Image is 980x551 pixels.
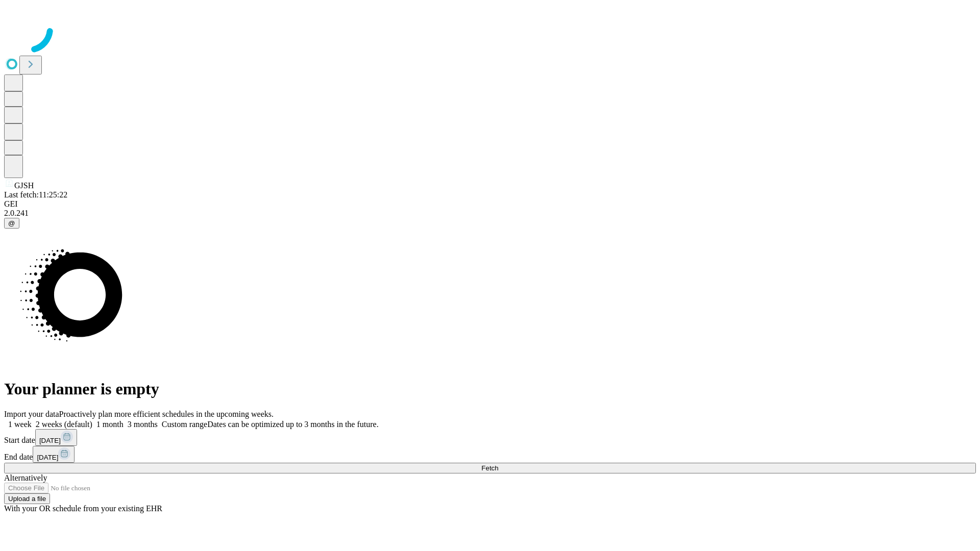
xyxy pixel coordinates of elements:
[36,420,92,429] span: 2 weeks (default)
[96,420,124,429] span: 1 month
[4,199,976,209] div: GEI
[4,380,976,398] h1: Your planner is empty
[207,420,378,429] span: Dates can be optimized up to 3 months in the future.
[59,410,274,418] span: Proactively plan more efficient schedules in the upcoming weeks.
[37,454,58,461] span: [DATE]
[8,219,15,227] span: @
[4,429,976,446] div: Start date
[4,473,47,482] span: Alternatively
[35,429,77,446] button: [DATE]
[8,420,32,429] span: 1 week
[4,209,976,218] div: 2.0.241
[4,504,162,513] span: With your OR schedule from your existing EHR
[33,446,75,463] button: [DATE]
[4,190,67,199] span: Last fetch: 11:25:22
[39,437,61,444] span: [DATE]
[14,181,34,190] span: GJSH
[4,218,19,229] button: @
[4,446,976,463] div: End date
[4,463,976,473] button: Fetch
[162,420,207,429] span: Custom range
[481,464,498,472] span: Fetch
[4,493,50,504] button: Upload a file
[4,410,59,418] span: Import your data
[128,420,158,429] span: 3 months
